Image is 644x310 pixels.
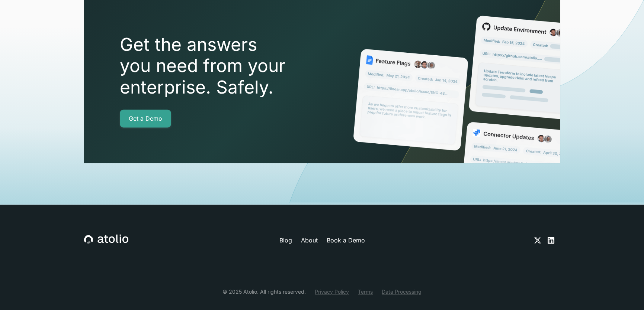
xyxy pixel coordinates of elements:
a: Terms [358,288,373,296]
h2: Get the answers you need from your enterprise. Safely. [120,34,328,98]
a: Book a Demo [326,236,365,245]
a: About [301,236,317,245]
a: Blog [279,236,292,245]
iframe: Chat Widget [607,274,644,310]
a: Privacy Policy [315,288,349,296]
div: © 2025 Atolio. All rights reserved. [222,288,306,296]
a: Data Processing [382,288,422,296]
a: Get a Demo [120,110,171,127]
